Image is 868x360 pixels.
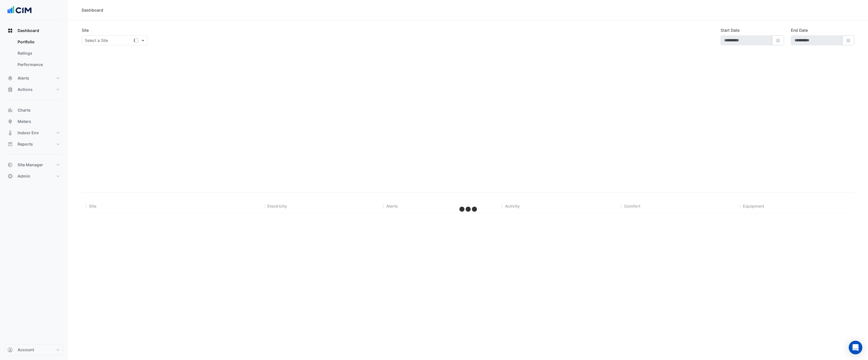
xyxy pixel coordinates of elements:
[18,130,39,136] span: Indoor Env
[18,173,30,179] span: Admin
[7,75,13,81] app-icon: Alerts
[7,162,13,168] app-icon: Site Manager
[743,204,764,208] span: Equipment
[386,204,398,208] span: Alerts
[18,162,43,168] span: Site Manager
[7,107,13,113] app-icon: Charts
[5,73,64,84] button: Alerts
[89,204,96,208] span: Site
[7,141,13,147] app-icon: Reports
[7,87,13,92] app-icon: Actions
[13,48,64,59] a: Ratings
[18,347,34,353] span: Account
[7,5,32,16] img: Company Logo
[849,341,862,354] div: Open Intercom Messenger
[624,204,640,208] span: Comfort
[7,130,13,136] app-icon: Indoor Env
[5,171,64,182] button: Admin
[7,28,13,33] app-icon: Dashboard
[5,159,64,171] button: Site Manager
[267,204,287,208] span: Electricity
[18,28,39,33] span: Dashboard
[5,84,64,95] button: Actions
[791,27,808,33] label: End Date
[721,27,740,33] label: Start Date
[5,116,64,127] button: Meters
[13,59,64,70] a: Performance
[5,127,64,139] button: Indoor Env
[5,344,64,355] button: Account
[82,7,103,13] div: Dashboard
[505,204,520,208] span: Activity
[5,139,64,150] button: Reports
[18,119,31,124] span: Meters
[5,36,64,73] div: Dashboard
[7,173,13,179] app-icon: Admin
[5,25,64,36] button: Dashboard
[18,107,31,113] span: Charts
[18,75,29,81] span: Alerts
[18,141,33,147] span: Reports
[5,105,64,116] button: Charts
[13,36,64,48] a: Portfolio
[7,119,13,124] app-icon: Meters
[18,87,33,92] span: Actions
[82,27,89,33] label: Site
